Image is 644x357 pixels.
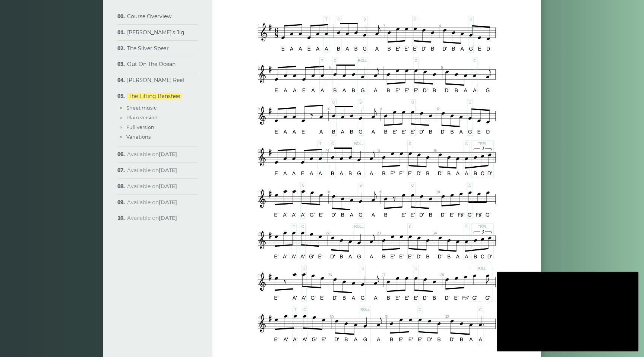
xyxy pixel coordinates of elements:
[127,93,181,99] a: The Lilting Banshee
[127,61,176,67] a: Out On The Ocean
[126,105,157,111] a: Sheet music
[127,77,184,83] a: [PERSON_NAME] Reel
[127,29,184,36] a: [PERSON_NAME]’s Jig
[126,134,151,140] a: Variations
[127,167,177,174] span: Available on
[126,124,154,130] a: Full version
[159,167,177,174] strong: [DATE]
[159,151,177,158] strong: [DATE]
[127,215,177,221] span: Available on
[159,215,177,221] strong: [DATE]
[159,183,177,190] strong: [DATE]
[127,45,169,52] a: The Silver Spear
[127,199,177,206] span: Available on
[127,183,177,190] span: Available on
[127,13,171,20] a: Course Overview
[127,151,177,158] span: Available on
[159,199,177,206] strong: [DATE]
[126,114,158,120] a: Plain version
